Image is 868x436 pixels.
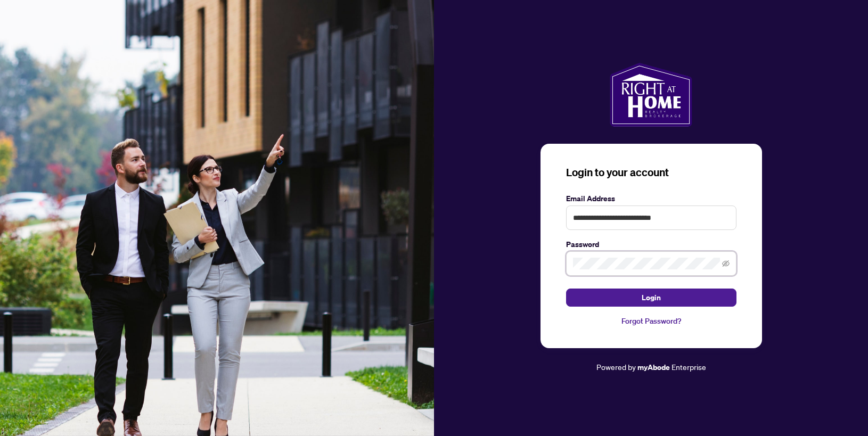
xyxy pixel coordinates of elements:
span: Powered by [596,362,636,372]
h3: Login to your account [566,165,736,180]
label: Email Address [566,193,736,204]
a: Forgot Password? [566,315,736,327]
span: Enterprise [672,362,706,372]
span: Login [642,289,661,306]
label: Password [566,238,736,250]
a: myAbode [637,361,670,373]
span: eye-invisible [722,260,730,267]
img: ma-logo [610,63,692,127]
button: Login [566,289,736,307]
